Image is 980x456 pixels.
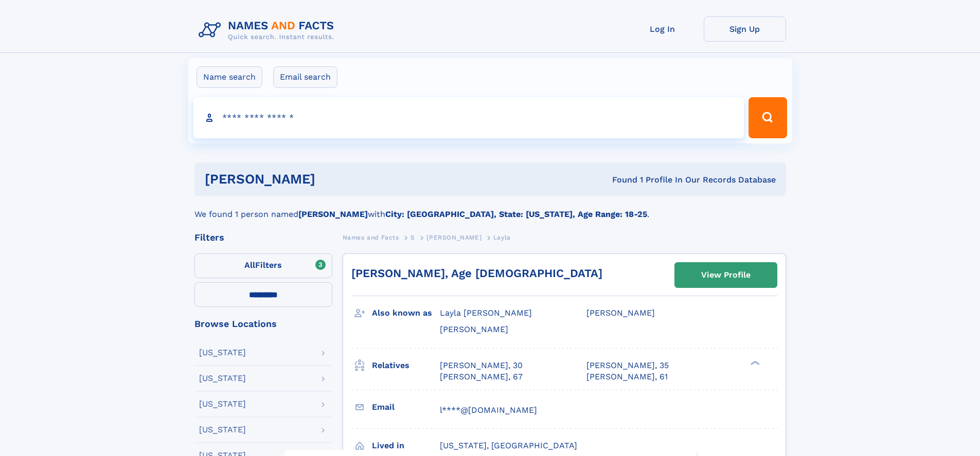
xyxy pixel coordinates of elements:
a: [PERSON_NAME], 30 [440,360,523,371]
span: Layla [PERSON_NAME] [440,308,532,318]
b: [PERSON_NAME] [298,209,368,219]
a: View Profile [675,263,777,287]
div: ❯ [748,359,760,366]
a: [PERSON_NAME], Age [DEMOGRAPHIC_DATA] [351,267,602,280]
span: Layla [493,234,511,241]
div: Found 1 Profile In Our Records Database [464,174,776,186]
img: Logo Names and Facts [194,16,343,44]
span: [US_STATE], [GEOGRAPHIC_DATA] [440,441,577,450]
button: Search Button [749,97,787,138]
a: [PERSON_NAME], 61 [586,371,668,382]
a: [PERSON_NAME], 67 [440,371,523,382]
span: [PERSON_NAME] [440,324,508,334]
div: [US_STATE] [199,349,246,357]
a: Log In [621,16,704,42]
input: search input [193,97,744,138]
label: Name search [197,66,262,88]
div: We found 1 person named with . [194,196,786,221]
a: S [411,231,415,244]
a: [PERSON_NAME], 35 [586,360,669,371]
div: Browse Locations [194,319,332,329]
span: [PERSON_NAME] [586,308,655,318]
span: S [411,234,415,241]
div: Filters [194,233,332,242]
div: [US_STATE] [199,400,246,408]
h3: Lived in [372,437,440,454]
h1: [PERSON_NAME] [205,173,464,186]
span: [PERSON_NAME] [426,234,482,241]
div: [US_STATE] [199,374,246,382]
h3: Also known as [372,304,440,322]
a: Names and Facts [343,231,399,244]
a: [PERSON_NAME] [426,231,482,244]
label: Filters [194,253,332,278]
div: [US_STATE] [199,426,246,434]
span: All [244,260,255,270]
h3: Relatives [372,357,440,374]
b: City: [GEOGRAPHIC_DATA], State: [US_STATE], Age Range: 18-25 [385,209,647,219]
div: View Profile [701,263,751,287]
label: Email search [273,66,337,88]
a: Sign Up [704,16,786,42]
h3: Email [372,398,440,416]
